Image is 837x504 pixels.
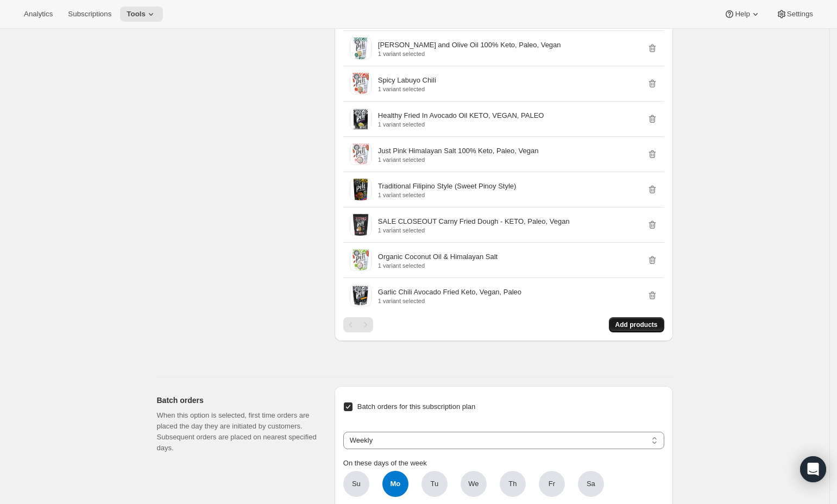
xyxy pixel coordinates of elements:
button: Settings [770,7,820,22]
button: Help [718,7,767,22]
span: Sa [587,478,595,489]
p: 1 variant selected [378,298,521,304]
span: Add products [615,320,658,329]
span: Help [735,10,750,18]
h2: Batch orders [157,395,317,406]
p: Traditional Filipino Style (Sweet Pinoy Style) [378,181,517,192]
span: We [468,478,479,489]
span: Settings [787,10,813,18]
span: Su [352,478,361,489]
p: 1 variant selected [378,156,539,163]
p: Garlic Chili Avocado Fried Keto, Vegan, Paleo [378,287,521,298]
p: [PERSON_NAME] and Olive Oil 100% Keto, Paleo, Vegan [378,40,561,51]
div: Open Intercom Messenger [800,456,826,482]
p: 1 variant selected [378,86,436,92]
button: Subscriptions [61,7,118,22]
p: 1 variant selected [378,51,561,57]
button: Add products [609,317,664,332]
span: Batch orders for this subscription plan [357,402,476,411]
span: Tu [430,478,438,489]
p: Healthy Fried In Avocado Oil KETO, VEGAN, PALEO [378,110,544,121]
button: Analytics [17,7,59,22]
span: On these days of the week [343,459,427,467]
nav: Pagination [343,317,373,332]
p: Spicy Labuyo Chili [378,75,436,86]
button: Tools [120,7,163,22]
p: 1 variant selected [378,121,544,128]
p: When this option is selected, first time orders are placed the day they are initiated by customer... [157,410,317,453]
span: Fr [549,478,555,489]
p: 1 variant selected [378,262,498,269]
p: 1 variant selected [378,227,570,234]
p: 1 variant selected [378,192,517,198]
span: Mo [382,471,408,497]
span: Analytics [24,10,53,18]
p: Organic Coconut Oil & Himalayan Salt [378,251,498,262]
span: Tools [127,10,146,18]
span: Subscriptions [68,10,111,18]
span: Th [508,478,517,489]
p: SALE CLOSEOUT Carny Fried Dough - KETO, Paleo, Vegan [378,216,570,227]
p: Just Pink Himalayan Salt 100% Keto, Paleo, Vegan [378,146,539,156]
